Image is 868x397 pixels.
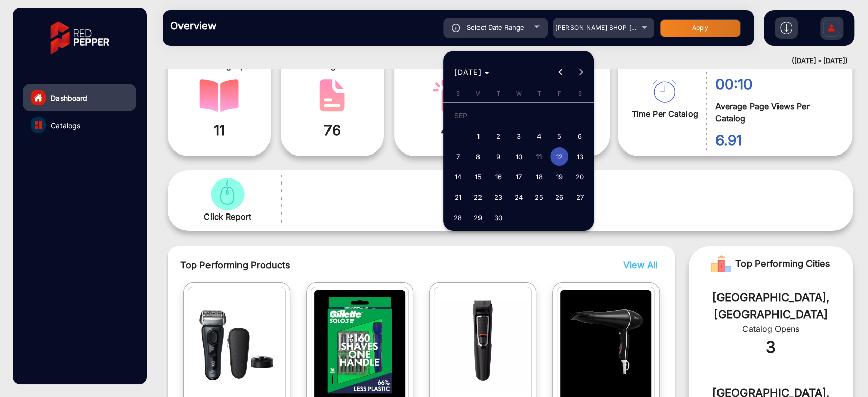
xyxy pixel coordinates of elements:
[550,127,568,145] span: 5
[529,167,549,187] button: September 18, 2025
[571,168,589,186] span: 20
[530,168,548,186] span: 18
[550,147,568,166] span: 12
[549,126,570,146] button: September 5, 2025
[489,147,507,166] span: 9
[508,126,529,146] button: September 3, 2025
[489,127,507,145] span: 2
[571,127,589,145] span: 6
[468,126,488,146] button: September 1, 2025
[488,207,508,228] button: September 30, 2025
[447,207,468,228] button: September 28, 2025
[550,188,568,206] span: 26
[469,147,487,166] span: 8
[448,188,467,206] span: 21
[530,147,548,166] span: 11
[571,188,589,206] span: 27
[530,127,548,145] span: 4
[549,167,570,187] button: September 19, 2025
[448,208,467,227] span: 28
[448,147,467,166] span: 7
[468,167,488,187] button: September 15, 2025
[557,90,561,97] span: F
[549,187,570,207] button: September 26, 2025
[516,90,521,97] span: W
[468,146,488,167] button: September 8, 2025
[447,187,468,207] button: September 21, 2025
[530,188,548,206] span: 25
[447,167,468,187] button: September 14, 2025
[510,147,528,166] span: 10
[489,188,507,206] span: 23
[447,106,590,126] td: SEP
[570,146,590,167] button: September 13, 2025
[469,127,487,145] span: 1
[488,167,508,187] button: September 16, 2025
[475,90,481,97] span: M
[551,62,571,82] button: Previous month
[456,90,459,97] span: S
[571,147,589,166] span: 13
[529,187,549,207] button: September 25, 2025
[508,187,529,207] button: September 24, 2025
[468,187,488,207] button: September 22, 2025
[508,167,529,187] button: September 17, 2025
[469,168,487,186] span: 15
[529,126,549,146] button: September 4, 2025
[489,208,507,227] span: 30
[549,146,570,167] button: September 12, 2025
[469,208,487,227] span: 29
[510,127,528,145] span: 3
[448,168,467,186] span: 14
[570,126,590,146] button: September 6, 2025
[488,187,508,207] button: September 23, 2025
[489,168,507,186] span: 16
[529,146,549,167] button: September 11, 2025
[496,90,500,97] span: T
[488,126,508,146] button: September 2, 2025
[450,63,493,81] button: Choose month and year
[510,188,528,206] span: 24
[550,168,568,186] span: 19
[447,146,468,167] button: September 7, 2025
[508,146,529,167] button: September 10, 2025
[469,188,487,206] span: 22
[578,90,581,97] span: S
[488,146,508,167] button: September 9, 2025
[510,168,528,186] span: 17
[570,167,590,187] button: September 20, 2025
[454,68,482,76] span: [DATE]
[537,90,541,97] span: T
[468,207,488,228] button: September 29, 2025
[570,187,590,207] button: September 27, 2025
